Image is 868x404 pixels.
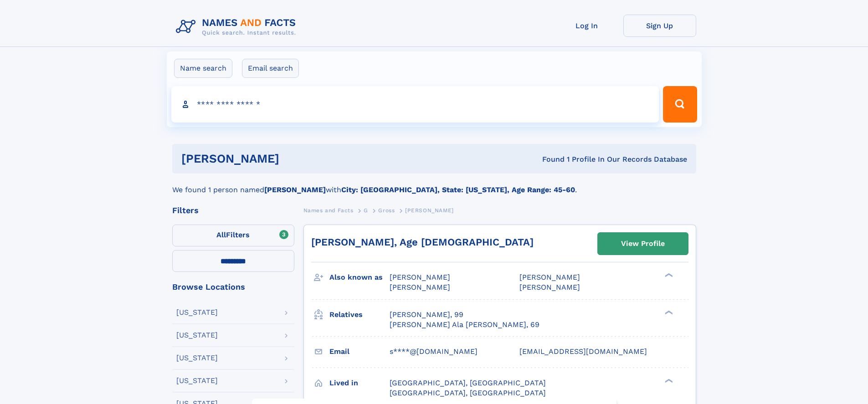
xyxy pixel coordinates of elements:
div: ❯ [663,272,673,278]
span: [EMAIL_ADDRESS][DOMAIN_NAME] [519,347,647,356]
span: [PERSON_NAME] [390,273,450,281]
div: Browse Locations [172,283,294,291]
div: [US_STATE] [176,354,218,362]
a: G [364,205,368,216]
img: Logo Names and Facts [172,15,303,39]
a: [PERSON_NAME], Age [DEMOGRAPHIC_DATA] [311,236,534,248]
b: City: [GEOGRAPHIC_DATA], State: [US_STATE], Age Range: 45-60 [341,185,575,194]
div: We found 1 person named with . [172,174,696,195]
label: Email search [242,59,299,78]
span: All [216,230,226,239]
h3: Lived in [329,375,390,391]
input: search input [171,86,659,123]
span: [PERSON_NAME] [405,207,454,214]
label: Filters [172,225,294,246]
a: Log In [550,15,623,37]
h3: Email [329,344,390,359]
a: Names and Facts [303,205,354,216]
a: Gross [378,205,395,216]
button: Search Button [663,86,697,123]
span: [PERSON_NAME] [519,283,580,291]
a: [PERSON_NAME], 99 [390,310,463,320]
span: G [364,207,368,214]
div: Filters [172,206,294,215]
div: View Profile [621,233,665,254]
h3: Also known as [329,270,390,285]
a: Sign Up [623,15,696,37]
span: [GEOGRAPHIC_DATA], [GEOGRAPHIC_DATA] [390,389,546,397]
div: Found 1 Profile In Our Records Database [411,154,687,164]
div: ❯ [663,378,673,384]
span: [PERSON_NAME] [390,283,450,291]
a: View Profile [598,233,688,255]
div: ❯ [663,309,673,315]
h3: Relatives [329,307,390,322]
div: [US_STATE] [176,309,218,316]
div: [US_STATE] [176,332,218,339]
a: [PERSON_NAME] Ala [PERSON_NAME], 69 [390,320,539,330]
span: Gross [378,207,395,214]
span: [PERSON_NAME] [519,273,580,281]
div: [US_STATE] [176,377,218,384]
b: [PERSON_NAME] [264,185,326,194]
label: Name search [174,59,232,78]
h1: [PERSON_NAME] [181,153,411,164]
span: [GEOGRAPHIC_DATA], [GEOGRAPHIC_DATA] [390,378,546,387]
